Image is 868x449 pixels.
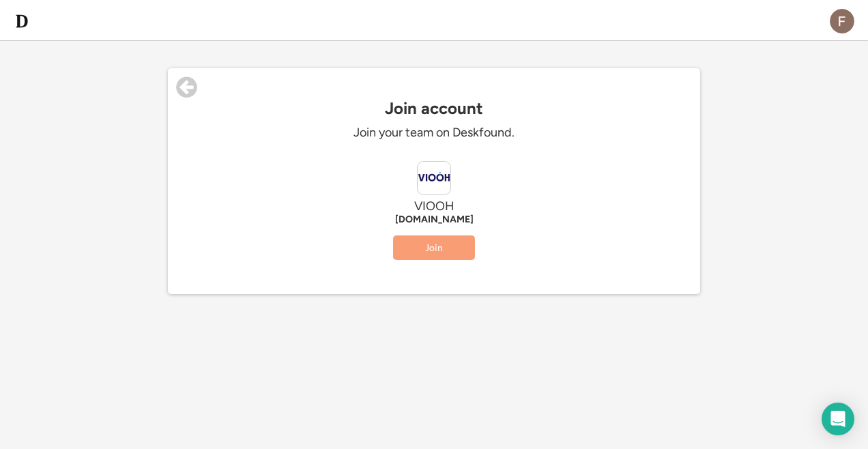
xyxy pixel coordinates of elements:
div: Open Intercom Messenger [822,403,854,435]
div: VIOOH [229,199,639,214]
img: ACg8ocJUq-foDADWcx6gkDjIFMKxaSrDrY8JpLRKVG2WjmBoLjHiZg=s96-c [830,9,854,33]
button: Join [393,235,475,260]
div: Join account [168,99,700,118]
div: Join your team on Deskfound. [229,125,639,141]
img: viooh.com [418,162,450,194]
img: d-whitebg.png [14,13,30,29]
div: [DOMAIN_NAME] [229,214,639,225]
